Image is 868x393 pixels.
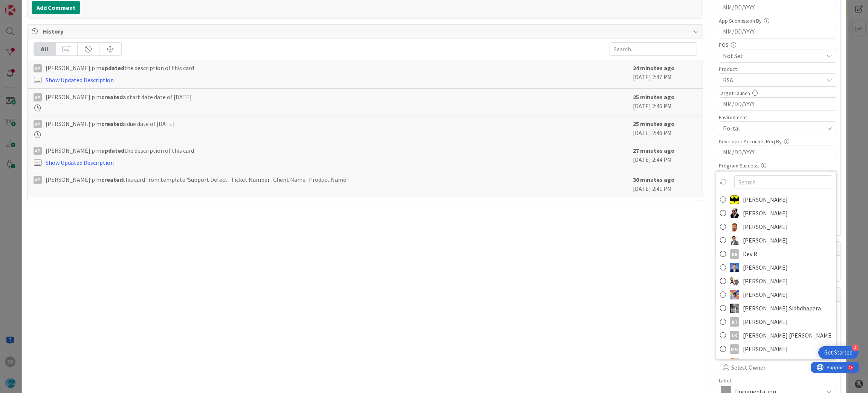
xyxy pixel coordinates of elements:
[730,330,739,340] div: Lk
[46,146,194,155] span: [PERSON_NAME] p m the description of this card
[743,357,788,368] span: [PERSON_NAME]
[633,93,675,101] b: 25 minutes ago
[633,92,697,111] div: [DATE] 2:46 PM
[34,43,56,55] div: All
[723,25,832,38] input: MM/DD/YYYY
[723,124,823,133] span: Portal
[16,1,34,10] span: Support
[719,91,836,96] div: Target Launch
[101,93,123,101] b: created
[723,51,823,60] span: Not Set
[723,75,823,84] span: RSA
[610,42,697,56] input: Search...
[719,18,836,23] div: App Submission By
[716,288,836,301] a: JK[PERSON_NAME]
[633,64,675,72] b: 24 minutes ago
[633,63,697,84] div: [DATE] 2:47 PM
[719,163,836,168] div: Program Success
[101,147,124,154] b: updated
[46,76,114,84] a: Show Updated Description
[730,358,739,367] img: RS
[633,147,675,154] b: 27 minutes ago
[716,329,836,342] a: Lk[PERSON_NAME] [PERSON_NAME]
[730,303,739,313] img: KS
[743,235,788,246] span: [PERSON_NAME]
[743,330,832,341] span: [PERSON_NAME] [PERSON_NAME]
[730,222,739,231] img: AS
[101,176,123,183] b: created
[719,378,731,383] span: Label
[723,98,832,111] input: MM/DD/YYYY
[716,261,836,274] a: DP[PERSON_NAME]
[743,302,821,314] span: [PERSON_NAME] Sidhdhapara
[743,248,757,259] span: Dev R
[743,221,788,232] span: [PERSON_NAME]
[38,3,42,9] div: 9+
[46,92,192,101] span: [PERSON_NAME] p m a start date date of [DATE]
[46,159,114,166] a: Show Updated Description
[716,356,836,369] a: RS[PERSON_NAME]
[716,233,836,247] a: BR[PERSON_NAME]
[633,176,675,183] b: 30 minutes ago
[633,175,697,193] div: [DATE] 2:41 PM
[716,193,836,206] a: AC[PERSON_NAME]
[743,207,788,219] span: [PERSON_NAME]
[716,206,836,220] a: AC[PERSON_NAME]
[719,139,836,144] div: Developer Accounts Req By
[34,120,42,128] div: Ap
[730,276,739,286] img: ES
[101,120,123,127] b: created
[716,247,836,261] a: DRDev R
[46,63,194,72] span: [PERSON_NAME] p m the description of this card
[716,301,836,315] a: KS[PERSON_NAME] Sidhdhapara
[43,27,689,36] span: History
[730,344,739,353] div: MO
[743,289,788,300] span: [PERSON_NAME]
[34,176,42,184] div: Ap
[34,64,42,72] div: Ap
[46,119,175,128] span: [PERSON_NAME] p m a due date of [DATE]
[730,263,739,272] img: DP
[723,146,832,159] input: MM/DD/YYYY
[34,93,42,101] div: Ap
[719,42,836,48] div: POS
[716,342,836,356] a: MO[PERSON_NAME]
[743,194,788,205] span: [PERSON_NAME]
[743,343,788,355] span: [PERSON_NAME]
[730,249,739,258] div: DR
[719,66,836,72] div: Product
[101,64,124,72] b: updated
[743,262,788,273] span: [PERSON_NAME]
[730,290,739,299] img: JK
[716,274,836,288] a: ES[PERSON_NAME]
[824,349,853,356] div: Get Started
[852,344,859,351] div: 4
[730,195,739,204] img: AC
[34,147,42,155] div: Ap
[731,363,766,372] span: Select Owner
[723,1,832,14] input: MM/DD/YYYY
[734,175,832,189] input: Search
[633,120,675,127] b: 25 minutes ago
[818,346,859,359] div: Open Get Started checklist, remaining modules: 4
[716,315,836,329] a: KT[PERSON_NAME]
[46,175,348,184] span: [PERSON_NAME] p m this card from template 'Support Defect- Ticket Number- Client Name- Product Name'
[743,316,788,327] span: [PERSON_NAME]
[633,119,697,138] div: [DATE] 2:46 PM
[32,1,80,14] button: Add Comment
[730,235,739,245] img: BR
[719,115,836,120] div: Environment
[730,208,739,218] img: AC
[730,317,739,326] div: KT
[633,146,697,167] div: [DATE] 2:44 PM
[743,275,788,287] span: [PERSON_NAME]
[716,220,836,233] a: AS[PERSON_NAME]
